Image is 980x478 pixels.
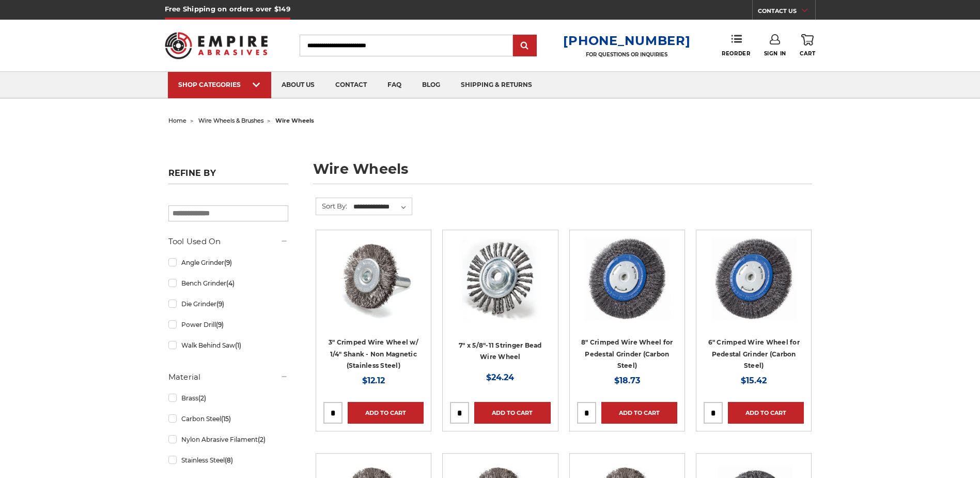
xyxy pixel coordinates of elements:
[313,162,812,184] h1: wire wheels
[168,410,288,428] a: Carbon Steel
[348,402,424,424] a: Add to Cart
[601,402,677,424] a: Add to Cart
[235,341,241,349] span: (1)
[764,50,786,57] span: Sign In
[168,371,288,383] h5: Material
[168,274,288,292] a: Bench Grinder
[168,430,288,449] a: Nylon Abrasive Filament
[178,81,261,88] div: SHOP CATEGORIES
[352,199,412,215] select: Sort By:
[362,376,385,385] span: $12.12
[225,456,233,464] span: (8)
[198,117,263,124] a: wire wheels & brushes
[275,117,314,124] span: wire wheels
[323,237,424,338] a: Crimped Wire Wheel with Shank Non Magnetic
[708,338,800,369] a: 6" Crimped Wire Wheel for Pedestal Grinder (Carbon Steel)
[758,5,815,20] a: CONTACT US
[474,402,550,424] a: Add to Cart
[450,237,550,338] a: 7" x 5/8"-11 Stringer Bead Wire Wheel
[316,198,347,214] label: Sort By:
[165,25,268,66] img: Empire Abrasives
[563,33,690,48] a: [PHONE_NUMBER]
[168,451,288,469] a: Stainless Steel
[168,168,288,184] h5: Refine by
[168,336,288,354] a: Walk Behind Saw
[614,376,640,385] span: $18.73
[486,372,514,382] span: $24.24
[221,415,231,423] span: (15)
[216,300,224,308] span: (9)
[584,237,671,320] img: 8" Crimped Wire Wheel for Pedestal Grinder
[168,235,288,248] h5: Tool Used On
[168,117,186,124] a: home
[332,237,415,320] img: Crimped Wire Wheel with Shank Non Magnetic
[459,237,541,320] img: 7" x 5/8"-11 Stringer Bead Wire Wheel
[329,338,418,369] a: 3" Crimped Wire Wheel w/ 1/4" Shank - Non Magnetic (Stainless Steel)
[216,321,224,328] span: (9)
[377,72,412,98] a: faq
[258,436,266,443] span: (2)
[563,51,690,58] p: FOR QUESTIONS OR INQUIRIES
[515,36,535,56] input: Submit
[722,34,750,56] a: Reorder
[325,72,377,98] a: contact
[168,253,288,272] a: Angle Grinder
[728,402,804,424] a: Add to Cart
[459,341,542,361] a: 7" x 5/8"-11 Stringer Bead Wire Wheel
[741,376,767,385] span: $15.42
[168,389,288,407] a: Brass
[168,295,288,313] a: Die Grinder
[710,237,797,320] img: 6" Crimped Wire Wheel for Pedestal Grinder
[224,259,232,266] span: (9)
[168,316,288,334] a: Power Drill
[581,338,673,369] a: 8" Crimped Wire Wheel for Pedestal Grinder (Carbon Steel)
[412,72,450,98] a: blog
[226,279,235,287] span: (4)
[577,237,677,338] a: 8" Crimped Wire Wheel for Pedestal Grinder
[722,50,750,57] span: Reorder
[198,394,206,402] span: (2)
[450,72,542,98] a: shipping & returns
[271,72,325,98] a: about us
[704,237,804,338] a: 6" Crimped Wire Wheel for Pedestal Grinder
[800,50,815,57] span: Cart
[800,34,815,57] a: Cart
